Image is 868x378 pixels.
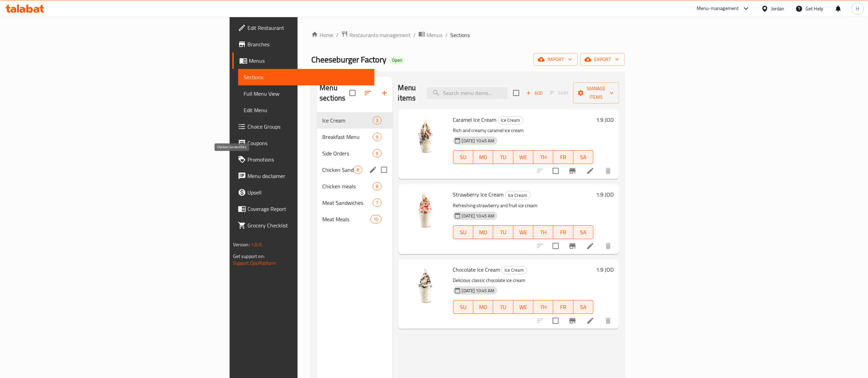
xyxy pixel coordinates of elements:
[505,191,531,199] div: Ice Cream
[376,85,393,101] button: Add section
[574,225,593,239] button: SA
[247,172,369,180] span: Menu disclaimer
[506,191,530,199] span: Ice Cream
[453,264,500,275] span: Chocolate Ice Cream
[553,150,573,164] button: FR
[238,69,374,85] a: Sections
[453,115,497,125] span: Caramel Ice Cream
[244,90,369,98] span: Full Menu View
[373,183,381,190] span: 8
[322,133,373,141] span: Breakfast Menu
[456,152,471,162] span: SU
[317,112,392,129] div: Ice Cream3
[600,238,616,254] button: delete
[373,182,381,190] div: items
[341,31,410,39] a: Restaurants management
[232,201,374,217] a: Coverage Report
[498,116,523,125] div: Ice Cream
[345,86,360,100] span: Select all sections
[373,134,381,140] span: 6
[371,216,381,223] span: 10
[586,242,594,250] a: Edit menu item
[373,149,381,157] div: items
[249,57,369,65] span: Menus
[539,55,572,64] span: import
[360,85,376,101] span: Sort sections
[574,150,593,164] button: SA
[536,152,551,162] span: TH
[513,300,533,314] button: WE
[244,73,369,81] span: Sections
[427,31,442,39] span: Menus
[498,116,523,124] span: Ice Cream
[322,182,373,190] span: Chicken meals
[513,150,533,164] button: WE
[373,117,381,124] span: 3
[496,227,510,237] span: TU
[525,89,544,97] span: Add
[322,199,373,207] div: Meat Sandwiches
[232,217,374,234] a: Grocery Checklist
[247,139,369,147] span: Coupons
[533,150,553,164] button: TH
[496,302,510,312] span: TU
[404,190,448,234] img: Strawberry Ice Cream
[556,227,570,237] span: FR
[496,152,510,162] span: TU
[459,287,497,294] span: [DATE] 10:45 AM
[247,122,369,131] span: Choice Groups
[579,84,614,102] span: Manage items
[317,178,392,194] div: Chicken meals8
[536,227,551,237] span: TH
[368,165,378,175] button: edit
[453,201,594,210] p: Refreshing strawberry and fruit ice cream
[317,211,392,227] div: Meat Meals10
[373,200,381,206] span: 7
[232,168,374,184] a: Menu disclaimer
[596,265,614,274] h6: 1.9 JOD
[233,240,250,249] span: Version:
[389,57,405,63] span: Open
[473,150,493,164] button: MO
[404,265,448,309] img: Chocolate Ice Cream
[317,145,392,162] div: Side Orders6
[459,138,497,144] span: [DATE] 10:45 AM
[509,86,523,100] span: Select section
[233,252,265,261] span: Get support on:
[373,150,381,157] span: 6
[576,302,591,312] span: SA
[389,56,405,64] div: Open
[493,300,513,314] button: TU
[473,300,493,314] button: MO
[553,225,573,239] button: FR
[502,266,527,274] span: Ice Cream
[576,152,591,162] span: SA
[232,184,374,201] a: Upsell
[533,300,553,314] button: TH
[574,300,593,314] button: SA
[536,302,551,312] span: TH
[697,4,739,13] div: Menu-management
[354,167,362,173] span: 8
[322,149,373,157] div: Side Orders
[586,167,594,175] a: Edit menu item
[317,194,392,211] div: Meat Sandwiches7
[404,115,448,159] img: Caramel Ice Cream
[427,87,508,99] input: search
[564,312,581,329] button: Branch-specific-item
[373,199,381,207] div: items
[373,133,381,141] div: items
[373,116,381,125] div: items
[322,116,373,125] div: Ice Cream
[453,126,594,135] p: Rich and creamy caramel ice cream
[247,155,369,164] span: Promotions
[232,135,374,151] a: Coupons
[545,88,573,98] span: Select section first
[523,88,545,98] span: Add item
[232,52,374,69] a: Menus
[548,164,563,178] span: Select to update
[564,163,581,179] button: Branch-specific-item
[238,85,374,102] a: Full Menu View
[516,302,531,312] span: WE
